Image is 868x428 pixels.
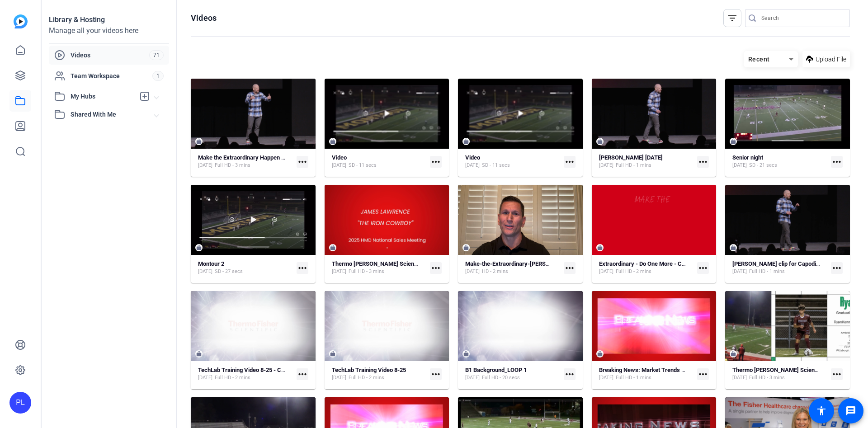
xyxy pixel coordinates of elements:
[332,260,427,275] a: Thermo [PERSON_NAME] Scientific (2025) Presentation (49244)[DATE]Full HD - 3 mins
[845,405,856,416] mat-icon: message
[198,154,293,169] a: Make the Extraordinary Happen - [PERSON_NAME][DATE]Full HD - 3 mins
[564,262,576,274] mat-icon: more_horiz
[697,262,709,274] mat-icon: more_horiz
[732,367,827,381] a: Thermo [PERSON_NAME] Scientific (2025) Simple (50446)[DATE]Full HD - 3 mins
[831,368,843,380] mat-icon: more_horiz
[430,262,442,274] mat-icon: more_horiz
[732,268,747,275] span: [DATE]
[482,162,510,169] span: SD - 11 secs
[215,162,250,169] span: Full HD - 3 mins
[599,260,694,275] a: Extraordinary - Do One More - Copy[DATE]Full HD - 2 mins
[215,374,250,381] span: Full HD - 2 mins
[599,367,738,373] strong: Breaking News: Market Trends & Triumphs Episode 1
[732,260,821,267] strong: [PERSON_NAME] clip for Capodici
[465,154,560,169] a: Video[DATE]SD - 11 secs
[599,154,694,169] a: [PERSON_NAME] [DATE][DATE]Full HD - 1 mins
[465,260,560,275] a: Make-the-Extraordinary-[PERSON_NAME] soundbite_STABILIZED[DATE]HD - 2 mins
[465,260,636,267] strong: Make-the-Extraordinary-[PERSON_NAME] soundbite_STABILIZED
[198,260,293,275] a: Montour 2[DATE]SD - 27 secs
[215,268,243,275] span: SD - 27 secs
[599,260,691,267] strong: Extraordinary - Do One More - Copy
[616,162,651,169] span: Full HD - 1 mins
[564,368,576,380] mat-icon: more_horiz
[616,374,651,381] span: Full HD - 1 mins
[198,154,330,161] strong: Make the Extraordinary Happen - [PERSON_NAME]
[831,156,843,168] mat-icon: more_horiz
[149,50,164,60] span: 71
[465,367,527,373] strong: B1 Background_LOOP 1
[198,367,291,373] strong: TechLab Training Video 8-25 - Copy
[732,154,827,169] a: Senior night[DATE]SD - 21 secs
[831,262,843,274] mat-icon: more_horiz
[599,268,613,275] span: [DATE]
[465,268,480,275] span: [DATE]
[465,374,480,381] span: [DATE]
[49,14,169,25] div: Library & Hosting
[749,162,777,169] span: SD - 21 secs
[297,262,308,274] mat-icon: more_horiz
[816,405,827,416] mat-icon: accessibility
[482,374,520,381] span: Full HD - 20 secs
[71,110,155,119] span: Shared With Me
[748,56,770,63] span: Recent
[802,51,850,67] button: Upload File
[616,268,651,275] span: Full HD - 2 mins
[761,13,843,24] input: Search
[349,268,384,275] span: Full HD - 3 mins
[465,367,560,381] a: B1 Background_LOOP 1[DATE]Full HD - 20 secs
[71,51,149,60] span: Videos
[198,162,212,169] span: [DATE]
[599,374,613,381] span: [DATE]
[198,374,212,381] span: [DATE]
[332,260,499,267] strong: Thermo [PERSON_NAME] Scientific (2025) Presentation (49244)
[14,14,28,28] img: blue-gradient.svg
[599,367,694,381] a: Breaking News: Market Trends & Triumphs Episode 1[DATE]Full HD - 1 mins
[697,156,709,168] mat-icon: more_horiz
[749,268,785,275] span: Full HD - 1 mins
[297,156,308,168] mat-icon: more_horiz
[191,13,217,24] h1: Videos
[49,105,169,123] mat-expansion-panel-header: Shared With Me
[332,374,346,381] span: [DATE]
[49,25,169,36] div: Manage all your videos here
[465,154,480,161] strong: Video
[332,162,346,169] span: [DATE]
[599,154,663,161] strong: [PERSON_NAME] [DATE]
[430,156,442,168] mat-icon: more_horiz
[332,367,427,381] a: TechLab Training Video 8-25[DATE]Full HD - 2 mins
[564,156,576,168] mat-icon: more_horiz
[198,367,293,381] a: TechLab Training Video 8-25 - Copy[DATE]Full HD - 2 mins
[297,368,308,380] mat-icon: more_horiz
[332,154,427,169] a: Video[DATE]SD - 11 secs
[71,92,135,101] span: My Hubs
[816,55,846,64] span: Upload File
[49,87,169,105] mat-expansion-panel-header: My Hubs
[599,162,613,169] span: [DATE]
[732,374,747,381] span: [DATE]
[332,367,406,373] strong: TechLab Training Video 8-25
[198,260,224,267] strong: Montour 2
[430,368,442,380] mat-icon: more_horiz
[482,268,508,275] span: HD - 2 mins
[697,368,709,380] mat-icon: more_horiz
[465,162,480,169] span: [DATE]
[349,374,384,381] span: Full HD - 2 mins
[332,268,346,275] span: [DATE]
[198,268,212,275] span: [DATE]
[732,154,763,161] strong: Senior night
[9,392,31,414] div: PL
[727,13,738,24] mat-icon: filter_list
[732,162,747,169] span: [DATE]
[732,260,827,275] a: [PERSON_NAME] clip for Capodici[DATE]Full HD - 1 mins
[349,162,377,169] span: SD - 11 secs
[152,71,164,81] span: 1
[71,71,152,80] span: Team Workspace
[749,374,785,381] span: Full HD - 3 mins
[332,154,347,161] strong: Video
